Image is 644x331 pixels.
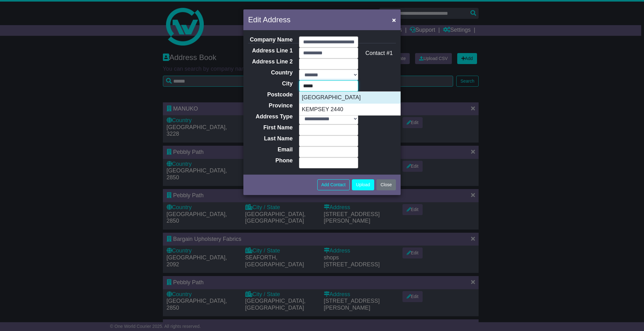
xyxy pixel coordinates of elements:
[317,179,350,190] button: Add Contact
[243,146,296,153] label: Email
[243,69,296,76] label: Country
[243,157,296,164] label: Phone
[352,179,374,190] button: Upload
[243,124,296,131] label: First Name
[299,104,425,116] div: KEMPSEY 2440
[243,80,296,87] label: City
[389,14,399,26] button: Close
[243,47,296,54] label: Address Line 1
[376,179,396,190] button: Close
[243,135,296,142] label: Last Name
[392,16,396,24] span: ×
[365,50,393,56] span: Contact #1
[243,91,296,98] label: Postcode
[248,14,291,25] h5: Edit Address
[243,36,296,43] label: Company Name
[299,92,425,104] div: [GEOGRAPHIC_DATA]
[243,58,296,65] label: Address Line 2
[243,102,296,109] label: Province
[243,113,296,120] label: Address Type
